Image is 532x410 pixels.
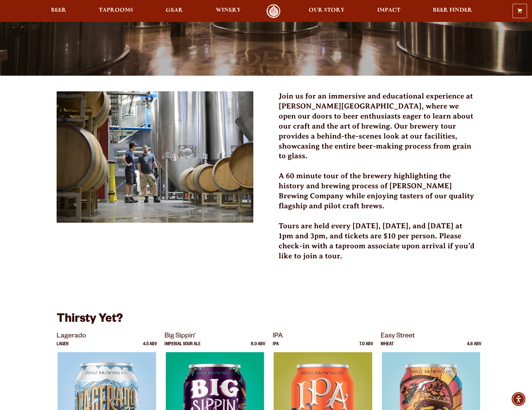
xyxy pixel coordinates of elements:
p: Imperial Sour Ale [165,342,200,352]
a: Gear [162,4,187,18]
h3: Tours are held every [DATE], [DATE], and [DATE] at 1pm and 3pm, and tickets are $10 per person. P... [279,221,476,269]
span: Winery [216,8,241,13]
span: Beer Finder [433,8,472,13]
p: Lagerado [57,331,157,342]
h3: Thirsty Yet? [57,312,476,331]
p: IPA [273,342,279,352]
p: Easy Street [381,331,481,342]
p: 7.0 ABV [359,342,373,352]
a: Impact [373,4,404,18]
a: Beer Finder [429,4,476,18]
p: 4.5 ABV [143,342,157,352]
span: Gear [166,8,183,13]
a: Beer [47,4,70,18]
p: Lager [57,342,68,352]
a: Taprooms [95,4,137,18]
a: Our Story [305,4,349,18]
p: Big Sippin’ [165,331,265,342]
p: Wheat [381,342,394,352]
h3: A 60 minute tour of the brewery highlighting the history and brewing process of [PERSON_NAME] Bre... [279,171,476,219]
a: Winery [212,4,245,18]
span: Our Story [309,8,345,13]
a: Odell Home [262,4,285,18]
p: 4.6 ABV [467,342,481,352]
span: Taprooms [99,8,133,13]
span: Impact [377,8,400,13]
p: 8.0 ABV [251,342,265,352]
span: Beer [51,8,66,13]
img: 51296704916_1a94a6d996_c [57,91,254,223]
p: IPA [273,331,373,342]
h3: Join us for an immersive and educational experience at [PERSON_NAME][GEOGRAPHIC_DATA], where we o... [279,91,476,169]
div: Accessibility Menu [512,392,525,406]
